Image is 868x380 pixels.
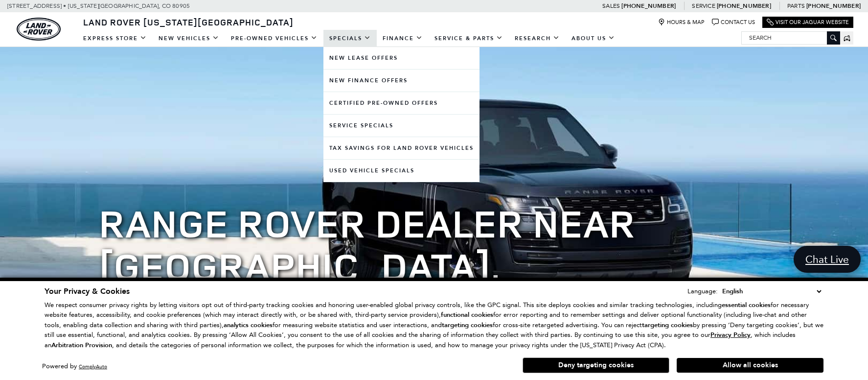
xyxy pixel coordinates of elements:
[523,357,669,373] button: Deny targeting cookies
[566,30,621,47] a: About Us
[323,30,377,47] a: Specials
[794,246,861,273] a: Chat Live
[441,310,493,319] strong: functional cookies
[83,16,294,28] span: Land Rover [US_STATE][GEOGRAPHIC_DATA]
[323,92,480,114] a: Certified Pre-Owned Offers
[800,253,854,266] span: Chat Live
[621,2,676,10] a: [PHONE_NUMBER]
[77,30,153,47] a: EXPRESS STORE
[710,331,751,338] a: Privacy Policy
[51,341,112,350] strong: Arbitration Provision
[717,2,771,10] a: [PHONE_NUMBER]
[720,286,823,297] select: Language Select
[45,300,823,351] p: We respect consumer privacy rights by letting visitors opt out of third-party tracking cookies an...
[323,115,480,137] a: Service Specials
[767,19,849,26] a: Visit Our Jaguar Website
[602,2,620,9] span: Sales
[658,19,705,26] a: Hours & Map
[687,288,718,294] div: Language:
[692,2,715,9] span: Service
[642,321,693,330] strong: targeting cookies
[17,18,61,41] img: Land Rover
[7,2,190,9] a: [STREET_ADDRESS] • [US_STATE][GEOGRAPHIC_DATA], CO 80905
[722,301,771,309] strong: essential cookies
[323,70,480,92] a: New Finance Offers
[323,160,480,182] a: Used Vehicle Specials
[225,30,323,47] a: Pre-Owned Vehicles
[45,286,130,297] span: Your Privacy & Cookies
[17,18,61,41] a: land-rover
[77,16,299,28] a: Land Rover [US_STATE][GEOGRAPHIC_DATA]
[153,30,225,47] a: New Vehicles
[429,30,509,47] a: Service & Parts
[712,19,755,26] a: Contact Us
[710,331,751,339] u: Privacy Policy
[806,2,861,10] a: [PHONE_NUMBER]
[377,30,429,47] a: Finance
[99,201,769,331] h1: Range Rover Dealer near [GEOGRAPHIC_DATA], [GEOGRAPHIC_DATA]
[742,32,840,44] input: Search
[79,363,107,370] a: ComplyAuto
[323,137,480,159] a: Tax Savings for Land Rover Vehicles
[787,2,805,9] span: Parts
[677,358,823,373] button: Allow all cookies
[442,321,493,330] strong: targeting cookies
[42,363,107,370] div: Powered by
[509,30,566,47] a: Research
[224,321,273,330] strong: analytics cookies
[77,30,621,47] nav: Main Navigation
[323,47,480,69] a: New Lease Offers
